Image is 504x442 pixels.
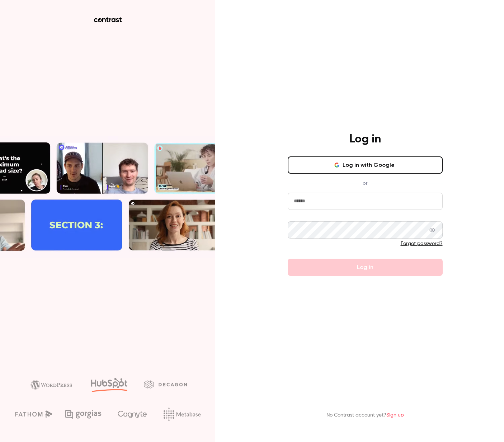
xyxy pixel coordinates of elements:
a: Sign up [386,413,404,418]
span: or [359,179,371,187]
h4: Log in [349,132,381,146]
a: Forgot password? [401,241,443,246]
img: decagon [144,380,187,388]
button: Log in with Google [288,156,443,174]
p: No Contrast account yet? [326,412,404,419]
